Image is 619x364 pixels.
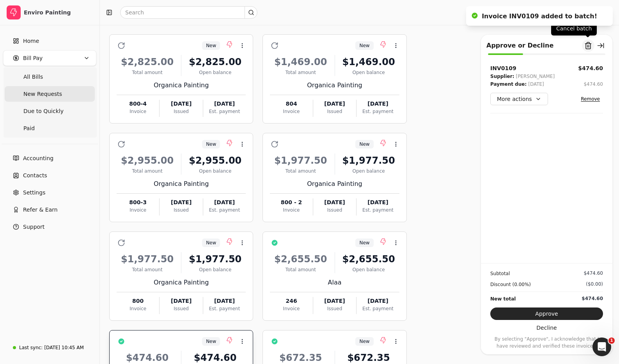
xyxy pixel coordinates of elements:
div: Issued [313,305,356,312]
div: Issued [160,108,202,115]
a: Paid [5,120,95,136]
div: Total amount [270,168,331,175]
div: $1,977.50 [184,252,246,266]
div: 246 [270,297,312,305]
div: $1,977.50 [270,154,331,168]
div: Alaa [270,278,399,287]
button: Approve [490,307,603,320]
div: Invoice [117,108,159,115]
div: Organica Painting [117,81,246,90]
div: [DATE] [203,297,246,305]
div: $2,825.00 [117,55,178,69]
div: [DATE] [203,100,246,108]
div: $2,655.50 [338,252,399,266]
button: $474.60 [578,64,603,72]
div: Open balance [338,266,399,273]
span: Support [23,223,44,231]
a: Contacts [3,168,96,183]
div: Last sync: [19,344,43,351]
div: Invoice [270,108,312,115]
span: New [359,141,369,148]
div: Open balance [184,168,246,175]
span: Paid [23,124,35,133]
span: Contacts [23,171,47,180]
div: Issued [160,305,202,312]
span: New Requests [23,90,62,98]
div: Invoice INV0109 added to batch! [482,12,597,21]
input: Search [120,6,257,19]
div: $2,825.00 [184,55,246,69]
span: New [359,338,369,345]
div: [DATE] [357,297,399,305]
div: Invoice [270,207,312,214]
div: Total amount [117,266,178,273]
div: Total amount [117,168,178,175]
div: $2,655.50 [270,252,331,266]
div: [DATE] [357,100,399,108]
div: 804 [270,100,312,108]
button: Refer & Earn [3,202,96,217]
a: Settings [3,185,96,200]
div: Approve or Decline [486,41,553,50]
div: Total amount [270,69,331,76]
span: All Bills [23,73,43,81]
div: Invoice [117,207,159,214]
div: Total amount [270,266,331,273]
p: By selecting "Approve", I acknowledge that I have reviewed and verified these invoices. [490,336,603,350]
span: New [359,239,369,246]
div: $1,977.50 [338,154,399,168]
div: [DATE] 10:45 AM [44,344,83,351]
div: Organica Painting [270,81,399,90]
div: $474.60 [582,295,603,302]
div: [DATE] [357,198,399,207]
div: Open balance [338,168,399,175]
span: Refer & Earn [23,206,58,214]
div: [DATE] [160,198,202,207]
div: [DATE] [160,297,202,305]
iframe: Intercom live chat [592,337,611,356]
span: Accounting [23,154,53,163]
button: Bill Pay [3,50,96,66]
div: Supplier: [490,72,514,80]
span: New [206,239,216,246]
div: Open balance [184,266,246,273]
div: Est. payment [357,305,399,312]
div: [DATE] [313,198,356,207]
span: Settings [23,189,45,197]
div: $1,977.50 [117,252,178,266]
span: New [206,338,216,345]
div: Discount (0.00%) [490,281,531,288]
div: 800 - 2 [270,198,312,207]
div: Organica Painting [117,179,246,189]
div: Est. payment [203,108,246,115]
div: Est. payment [203,305,246,312]
div: Issued [313,207,356,214]
a: New Requests [5,86,95,102]
div: $474.60 [584,270,603,277]
div: New total [490,295,516,303]
div: $2,955.00 [184,154,246,168]
div: $2,955.00 [117,154,178,168]
button: Decline [490,322,603,334]
div: 800 [117,297,159,305]
div: Enviro Painting [24,9,93,16]
div: 800-4 [117,100,159,108]
a: All Bills [5,69,95,85]
div: Invoice [270,305,312,312]
span: Bill Pay [23,54,43,62]
a: Accounting [3,150,96,166]
div: $474.60 [584,81,603,88]
div: Organica Painting [270,179,399,189]
span: New [359,42,369,49]
span: New [206,42,216,49]
div: Open balance [184,69,246,76]
div: [DATE] [203,198,246,207]
div: Organica Painting [117,278,246,287]
div: Invoice [117,305,159,312]
div: [DATE] [160,100,202,108]
div: Est. payment [357,108,399,115]
a: Home [3,33,96,49]
div: Issued [160,207,202,214]
div: Est. payment [357,207,399,214]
